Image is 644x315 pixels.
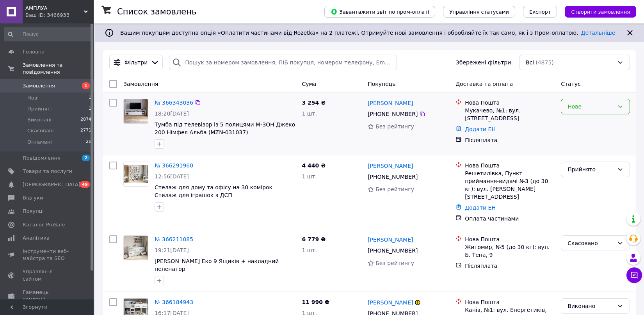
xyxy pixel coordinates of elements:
span: [DEMOGRAPHIC_DATA] [23,181,80,188]
img: Фото товару [124,236,148,260]
div: [PHONE_NUMBER] [366,109,419,119]
span: Каталог ProSale [23,221,65,228]
span: Збережені фільтри: [456,59,513,66]
div: Післяплата [465,262,555,270]
a: [PERSON_NAME] Еко 9 Ящиків + накладний пеленатор [155,258,279,272]
span: 11 990 ₴ [302,299,329,305]
img: Фото товару [124,165,148,183]
span: Всі [526,59,534,66]
span: 28 [86,139,91,146]
span: АМПЛУА [25,5,84,12]
div: Нове [568,102,614,111]
span: Замовлення [123,81,158,87]
span: 1 [89,105,91,112]
span: Експорт [529,9,551,15]
div: Оплата частинами [465,215,555,222]
div: Ваш ID: 3466933 [25,12,94,19]
span: 6 779 ₴ [302,236,326,242]
button: Чат з покупцем [626,267,642,283]
span: Управління статусами [449,9,509,15]
span: Створити замовлення [571,9,630,15]
span: 12:56[DATE] [155,173,189,180]
span: 1 [82,82,90,89]
span: Замовлення [23,82,55,89]
a: Детальніше [581,30,616,36]
a: № 366291960 [155,162,193,169]
span: 1 шт. [302,173,317,180]
div: Нова Пошта [465,235,555,243]
div: Нова Пошта [465,298,555,306]
a: № 366184943 [155,299,193,305]
span: 2074 [80,116,91,123]
span: Статус [561,81,581,87]
span: Інструменти веб-майстра та SEO [23,248,72,262]
div: Прийнято [568,165,614,174]
input: Пошук [4,27,92,41]
a: Стелаж для дому та офісу на 30 комірок Стелаж для іграшок з ДСП [155,184,272,198]
span: Управління сайтом [23,268,72,282]
div: Нова Пошта [465,162,555,169]
a: Фото товару [123,99,148,124]
span: Завантажити звіт по пром-оплаті [331,8,429,15]
button: Створити замовлення [565,6,636,18]
div: Скасовано [568,239,614,247]
span: 18:20[DATE] [155,110,189,117]
span: Аналітика [23,235,50,242]
span: Фільтри [125,59,148,66]
span: 49 [80,181,90,188]
span: (4875) [535,59,554,66]
a: Фото товару [123,162,148,187]
div: [PHONE_NUMBER] [366,245,419,256]
span: Без рейтингу [375,260,414,266]
div: Житомир, №5 (до 30 кг): вул. Б. Тена, 9 [465,243,555,259]
input: Пошук за номером замовлення, ПІБ покупця, номером телефону, Email, номером накладної [169,55,397,70]
span: Скасовані [27,127,54,134]
img: Фото товару [124,99,148,123]
span: 2 [82,155,90,161]
a: Створити замовлення [557,8,636,14]
span: 4 440 ₴ [302,162,326,169]
button: Управління статусами [443,6,515,18]
span: 3 254 ₴ [302,100,326,106]
a: Додати ЕН [465,126,496,132]
span: Оплачені [27,139,52,146]
span: Без рейтингу [375,123,414,130]
span: Повідомлення [23,155,60,162]
span: Головна [23,48,44,55]
a: Додати ЕН [465,205,496,211]
span: Вашим покупцям доступна опція «Оплатити частинами від Rozetka» на 2 платежі. Отримуйте нові замов... [120,30,615,36]
span: 2771 [80,127,91,134]
span: Покупець [368,81,395,87]
a: № 366211085 [155,236,193,242]
div: Решетилівка, Пункт приймання-видачі №3 (до 30 кг): вул. [PERSON_NAME][STREET_ADDRESS] [465,169,555,201]
h1: Список замовлень [117,7,196,16]
div: Нова Пошта [465,99,555,107]
span: Виконані [27,116,52,123]
span: Без рейтингу [375,186,414,192]
span: 19:21[DATE] [155,247,189,253]
div: Мукачево, №1: вул. [STREET_ADDRESS] [465,107,555,122]
span: Товари та послуги [23,168,72,175]
div: [PHONE_NUMBER] [366,171,419,182]
a: [PERSON_NAME] [368,162,413,170]
span: 1 шт. [302,110,317,117]
span: Доставка та оплата [455,81,513,87]
span: Прийняті [27,105,52,112]
button: Завантажити звіт по пром-оплаті [324,6,435,18]
a: [PERSON_NAME] [368,99,413,107]
a: Тумба під телевізор із 5 полицями М-ЗОН Джеко 200 Німфея Альба (MZN-031037) [155,121,295,135]
a: № 366343036 [155,100,193,106]
span: 1 шт. [302,247,317,253]
span: Нові [27,94,39,101]
div: Післяплата [465,136,555,144]
a: Фото товару [123,235,148,260]
a: [PERSON_NAME] [368,299,413,306]
div: Виконано [568,302,614,310]
span: Відгуки [23,194,43,201]
span: Cума [302,81,316,87]
a: [PERSON_NAME] [368,236,413,244]
span: Замовлення та повідомлення [23,62,94,76]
